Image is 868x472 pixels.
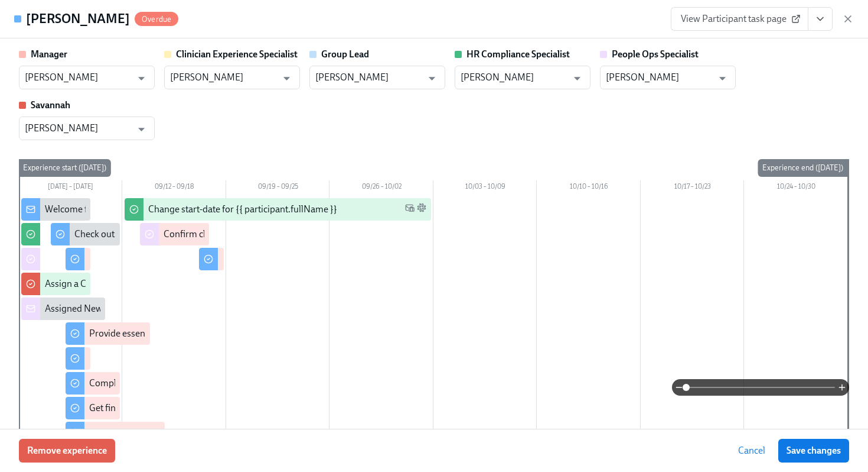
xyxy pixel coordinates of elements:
button: Open [568,69,586,88]
button: Open [132,69,151,88]
button: Remove experience [19,439,115,463]
h4: [PERSON_NAME] [26,10,130,28]
div: 10/17 – 10/23 [641,180,745,196]
button: Save changes [778,439,849,463]
div: Change start-date for {{ participant.fullName }} [148,203,337,216]
div: Experience start ([DATE]) [18,159,111,177]
div: Check out our recommended laptop specs [74,228,244,241]
span: Cancel [738,445,765,457]
span: View Participant task page [681,13,798,25]
div: 10/24 – 10/30 [744,180,848,196]
button: View task page [808,7,833,31]
div: 09/19 – 09/25 [226,180,330,196]
strong: People Ops Specialist [612,49,699,60]
span: Remove experience [27,445,107,457]
span: Work Email [405,203,415,216]
button: Cancel [730,439,774,463]
div: Assigned New Hire [45,302,122,315]
div: Get fingerprinted [89,402,159,415]
div: [DATE] – [DATE] [19,180,122,196]
div: 10/03 – 10/09 [433,180,537,196]
div: Experience end ([DATE]) [758,159,848,177]
button: Open [713,69,732,88]
button: Open [278,69,296,88]
div: Confirm cleared by People Ops [164,228,288,241]
button: Open [132,120,151,138]
div: 10/10 – 10/16 [537,180,641,196]
strong: Clinician Experience Specialist [176,49,298,60]
div: Provide essential professional documentation [89,327,273,340]
strong: HR Compliance Specialist [466,49,570,60]
div: Complete FBI Clearance Screening AFTER Fingerprinting [89,426,319,439]
a: View Participant task page [671,7,808,31]
span: Overdue [135,15,178,24]
div: Complete your drug screening [89,377,211,390]
div: 09/12 – 09/18 [122,180,226,196]
strong: Savannah [31,99,70,111]
div: Welcome from the Charlie Health Compliance Team 👋 [45,203,267,216]
button: Open [423,69,441,88]
div: Assign a Clinician Experience Specialist for {{ participant.fullName }} (start-date {{ participan... [45,277,513,290]
strong: Group Lead [321,49,369,60]
strong: Manager [31,49,67,60]
span: Save changes [787,445,841,457]
div: 09/26 – 10/02 [329,180,433,196]
span: Slack [417,203,426,216]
